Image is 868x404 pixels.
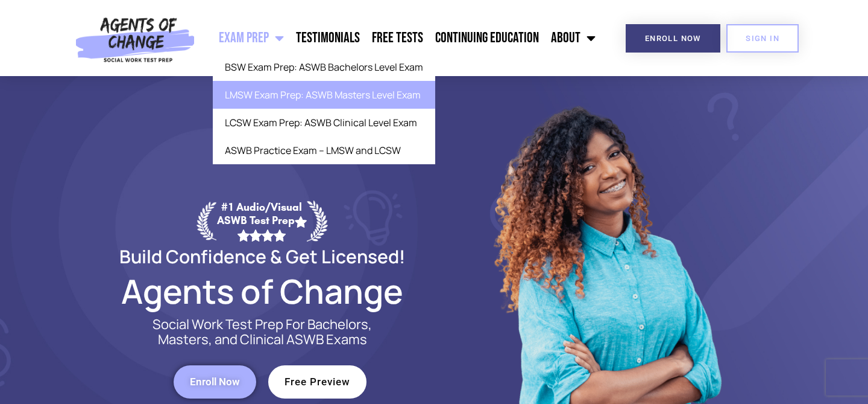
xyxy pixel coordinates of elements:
[213,53,435,164] ul: Exam Prep
[545,23,602,53] a: About
[213,81,435,109] a: LMSW Exam Prep: ASWB Masters Level Exam
[645,34,701,42] span: Enroll Now
[268,365,366,399] a: Free Preview
[726,24,799,53] a: SIGN IN
[429,23,545,53] a: Continuing Education
[213,109,435,136] a: LCSW Exam Prep: ASWB Clinical Level Exam
[216,200,307,241] div: #1 Audio/Visual ASWB Test Prep
[90,277,434,305] h2: Agents of Change
[201,23,602,53] nav: Menu
[366,23,429,53] a: Free Tests
[290,23,366,53] a: Testimonials
[213,23,290,53] a: Exam Prep
[190,377,240,387] span: Enroll Now
[174,365,256,399] a: Enroll Now
[213,53,435,81] a: BSW Exam Prep: ASWB Bachelors Level Exam
[213,136,435,164] a: ASWB Practice Exam – LMSW and LCSW
[626,24,720,53] a: Enroll Now
[139,317,386,347] p: Social Work Test Prep For Bachelors, Masters, and Clinical ASWB Exams
[90,248,434,265] h2: Build Confidence & Get Licensed!
[746,34,779,42] span: SIGN IN
[285,377,350,387] span: Free Preview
